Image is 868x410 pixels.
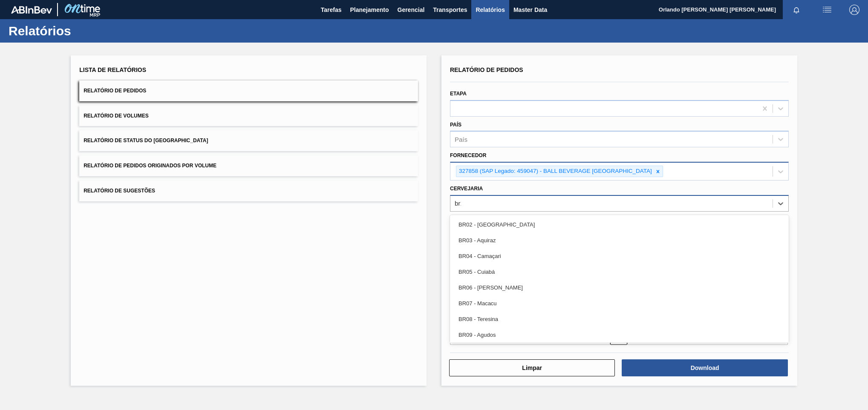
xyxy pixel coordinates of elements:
div: BR09 - Agudos [450,327,789,343]
button: Relatório de Pedidos Originados por Volume [79,155,418,176]
label: Cervejaria [450,186,483,192]
img: userActions [822,5,832,15]
button: Notificações [783,4,810,16]
img: Logout [849,5,859,15]
label: País [450,122,461,128]
span: Lista de Relatórios [79,66,146,73]
span: Tarefas [321,5,342,15]
div: País [455,136,467,143]
div: BR05 - Cuiabá [450,264,789,280]
div: BR02 - [GEOGRAPHIC_DATA] [450,217,789,232]
h1: Relatórios [9,26,160,36]
span: Relatório de Pedidos Originados por Volume [84,163,216,169]
div: BR08 - Teresina [450,311,789,327]
span: Relatório de Pedidos [84,88,146,94]
span: Relatório de Sugestões [84,188,155,194]
div: BR03 - Aquiraz [450,232,789,248]
span: Gerencial [398,5,425,15]
div: BR07 - Macacu [450,295,789,311]
img: TNhmsLtSVTkK8tSr43FrP2fwEKptu5GPRR3wAAAABJRU5ErkJggg== [11,6,52,14]
button: Relatório de Sugestões [79,181,418,201]
span: Planejamento [350,5,389,15]
span: Relatório de Volumes [84,113,148,119]
div: 327858 (SAP Legado: 459047) - BALL BEVERAGE [GEOGRAPHIC_DATA] [456,166,653,177]
button: Relatório de Pedidos [79,80,418,101]
button: Download [622,359,787,376]
div: BR04 - Camaçari [450,248,789,264]
label: Fornecedor [450,152,486,158]
button: Limpar [449,359,615,376]
span: Relatórios [476,5,505,15]
label: Etapa [450,91,467,97]
span: Relatório de Status do [GEOGRAPHIC_DATA] [84,138,208,143]
span: Transportes [433,5,467,15]
button: Relatório de Status do [GEOGRAPHIC_DATA] [79,130,418,151]
span: Master Data [513,5,547,15]
div: BR06 - [PERSON_NAME] [450,280,789,295]
span: Relatório de Pedidos [450,66,523,73]
button: Relatório de Volumes [79,106,418,126]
